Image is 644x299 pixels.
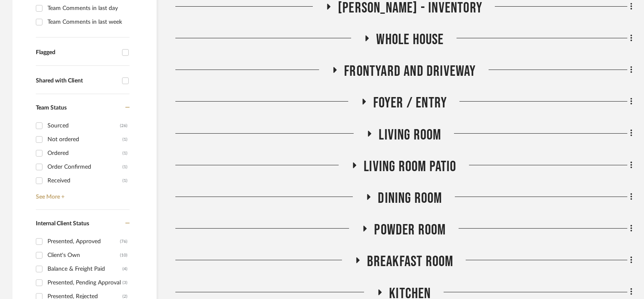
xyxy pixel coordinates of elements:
[367,253,454,271] span: Breakfast Room
[47,174,122,187] div: Received
[47,235,120,248] div: Presented, Approved
[36,221,89,227] span: Internal Client Status
[122,276,127,289] div: (3)
[374,221,446,239] span: Powder Room
[47,276,122,289] div: Presented, Pending Approval
[36,105,67,111] span: Team Status
[47,249,120,262] div: Client's Own
[120,235,127,248] div: (76)
[122,160,127,174] div: (1)
[47,147,122,160] div: Ordered
[47,262,122,276] div: Balance & Freight Paid
[120,119,127,132] div: (26)
[36,49,118,56] div: Flagged
[122,133,127,146] div: (1)
[122,147,127,160] div: (1)
[47,2,127,15] div: Team Comments in last day
[376,31,444,49] span: Whole House
[364,158,456,176] span: Living room Patio
[47,119,120,132] div: Sourced
[379,126,441,144] span: Living Room
[120,249,127,262] div: (10)
[344,62,476,80] span: Frontyard and Driveway
[34,187,130,201] a: See More +
[373,94,447,112] span: Foyer / Entry
[47,160,122,174] div: Order Confirmed
[36,77,118,85] div: Shared with Client
[378,189,442,207] span: Dining Room
[122,262,127,276] div: (4)
[47,133,122,146] div: Not ordered
[47,15,127,29] div: Team Comments in last week
[122,174,127,187] div: (1)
